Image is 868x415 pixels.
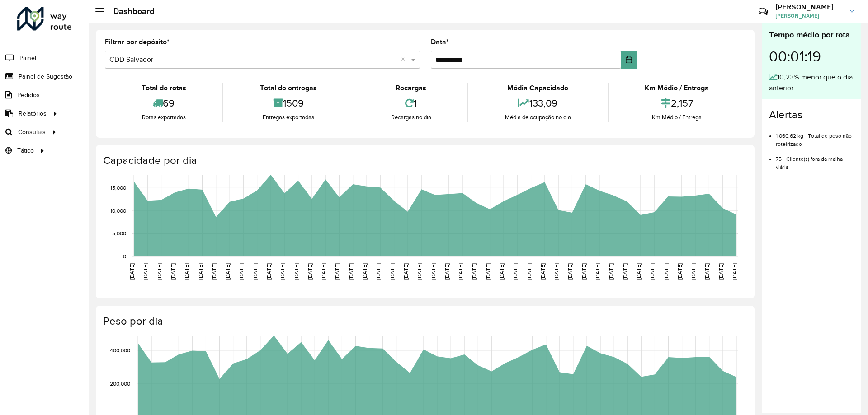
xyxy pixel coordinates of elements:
text: [DATE] [677,263,683,280]
text: [DATE] [471,263,477,280]
div: Média de ocupação no dia [471,113,605,122]
h2: Dashboard [104,6,155,16]
text: [DATE] [718,263,724,280]
text: [DATE] [307,263,313,280]
text: [DATE] [279,263,285,280]
text: [DATE] [581,263,587,280]
text: [DATE] [266,263,272,280]
text: [DATE] [416,263,422,280]
text: [DATE] [321,263,326,280]
text: [DATE] [252,263,258,280]
label: Data [431,37,449,47]
a: Contato Rápido [754,2,773,21]
text: [DATE] [663,263,669,280]
span: Painel [19,53,36,63]
button: Choose Date [621,51,637,69]
span: Relatórios [19,109,47,118]
span: Consultas [18,127,46,137]
text: 15,000 [110,185,126,191]
div: 133,09 [471,93,605,113]
h4: Alertas [769,108,854,121]
span: Painel de Sugestão [19,72,72,81]
div: 10,23% menor que o dia anterior [769,72,854,93]
text: [DATE] [485,263,491,280]
span: Tático [17,146,34,155]
text: [DATE] [499,263,505,280]
div: Total de rotas [107,83,220,93]
text: 200,000 [110,381,130,387]
text: [DATE] [403,263,409,280]
text: [DATE] [156,263,162,280]
span: [PERSON_NAME] [775,12,843,20]
div: Recargas [357,83,465,93]
text: [DATE] [293,263,299,280]
text: [DATE] [458,263,463,280]
text: [DATE] [608,263,614,280]
div: Total de entregas [226,83,351,93]
div: 1 [357,93,465,113]
text: [DATE] [690,263,696,280]
text: [DATE] [211,263,217,280]
li: 75 - Cliente(s) fora da malha viária [776,148,854,171]
text: [DATE] [731,263,737,280]
text: [DATE] [170,263,176,280]
div: Tempo médio por rota [769,29,854,41]
text: [DATE] [567,263,573,280]
text: [DATE] [198,263,203,280]
text: [DATE] [553,263,559,280]
text: [DATE] [594,263,600,280]
div: Entregas exportadas [226,113,351,122]
text: [DATE] [334,263,340,280]
text: 5,000 [112,231,126,237]
div: 1509 [226,93,351,113]
div: Km Médio / Entrega [611,83,743,93]
text: [DATE] [389,263,395,280]
h3: [PERSON_NAME] [775,3,843,11]
text: [DATE] [512,263,518,280]
text: [DATE] [225,263,231,280]
text: [DATE] [636,263,642,280]
div: 2,157 [611,93,743,113]
div: 69 [107,93,220,113]
text: [DATE] [704,263,710,280]
text: [DATE] [129,263,135,280]
text: [DATE] [142,263,148,280]
span: Pedidos [17,90,40,100]
text: [DATE] [238,263,244,280]
text: [DATE] [184,263,189,280]
div: 00:01:19 [769,41,854,72]
div: Recargas no dia [357,113,465,122]
text: [DATE] [526,263,532,280]
span: Clear all [401,54,409,65]
text: [DATE] [444,263,450,280]
h4: Peso por dia [103,315,745,328]
div: Rotas exportadas [107,113,220,122]
text: 400,000 [110,347,130,353]
text: [DATE] [430,263,436,280]
text: [DATE] [540,263,546,280]
text: 10,000 [110,208,126,214]
div: Média Capacidade [471,83,605,93]
text: [DATE] [362,263,368,280]
li: 1.060,62 kg - Total de peso não roteirizado [776,125,854,148]
text: [DATE] [348,263,354,280]
h4: Capacidade por dia [103,154,745,167]
text: 0 [123,253,126,259]
text: [DATE] [375,263,381,280]
text: [DATE] [622,263,628,280]
div: Km Médio / Entrega [611,113,743,122]
text: [DATE] [649,263,655,280]
label: Filtrar por depósito [105,37,170,47]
